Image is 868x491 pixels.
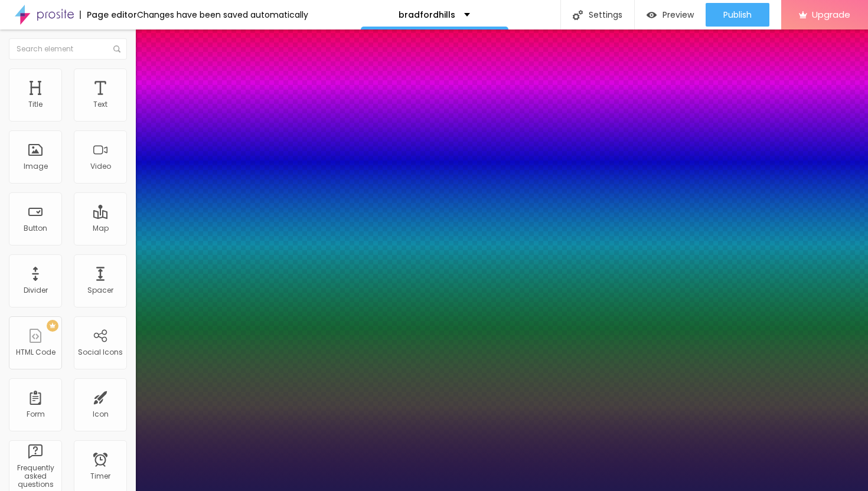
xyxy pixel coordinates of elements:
div: Icon [93,410,109,418]
div: Image [24,162,48,171]
span: Publish [723,10,752,19]
div: Video [90,162,111,171]
div: Spacer [87,286,113,294]
input: Search element [9,38,127,60]
img: Icone [113,45,120,53]
div: Divider [24,286,48,294]
img: view-1.svg [647,10,657,20]
span: Upgrade [812,9,850,19]
span: Preview [663,10,694,19]
div: Form [27,410,45,418]
div: Timer [90,472,110,480]
button: Preview [635,3,706,27]
div: Map [93,224,109,233]
img: Icone [573,10,583,20]
div: Title [28,100,43,109]
div: Button [24,224,47,233]
div: Page editor [80,11,137,19]
div: HTML Code [16,348,56,356]
div: Changes have been saved automatically [137,11,308,19]
button: Publish [706,3,769,27]
div: Frequently asked questions [12,464,58,489]
div: Text [93,100,107,109]
div: Social Icons [78,348,123,356]
p: bradfordhills [399,11,455,19]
